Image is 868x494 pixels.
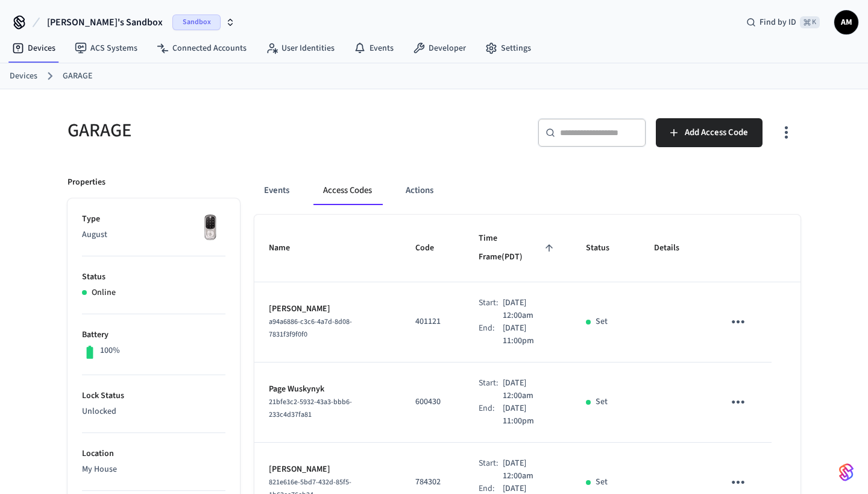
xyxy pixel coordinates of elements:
div: End: [479,322,503,347]
p: [DATE] 12:00am [503,377,556,402]
div: ant example [254,176,800,205]
a: User Identities [256,37,344,59]
p: [DATE] 11:00pm [503,322,557,347]
button: Add Access Code [656,118,763,147]
p: Set [596,396,608,408]
div: Start: [479,297,503,322]
p: 784302 [415,476,450,489]
span: Details [654,239,695,258]
a: Settings [476,37,541,59]
div: End: [479,402,503,428]
p: Type [82,213,225,226]
button: Actions [396,176,443,205]
button: Events [254,176,299,205]
span: Time Frame(PDT) [479,229,557,267]
a: Events [344,37,403,59]
a: Developer [403,37,476,59]
p: 401121 [415,315,450,328]
img: SeamLogoGradient.69752ec5.svg [839,463,854,482]
span: a94a6886-c3c6-4a7d-8d08-7831f3f9f0f0 [269,317,352,340]
div: Start: [479,457,503,483]
span: Find by ID [759,16,796,28]
span: Sandbox [172,14,221,30]
p: Location [82,448,225,460]
div: Start: [479,377,503,402]
p: My House [82,463,225,476]
a: Devices [2,37,65,59]
p: Status [82,271,225,283]
p: Properties [68,176,105,189]
img: Yale Assure Touchscreen Wifi Smart Lock, Satin Nickel, Front [195,213,225,243]
p: [DATE] 12:00am [503,297,556,322]
span: Add Access Code [685,125,748,141]
h5: GARAGE [68,118,427,143]
p: Lock Status [82,390,225,402]
div: Find by ID⌘ K [737,11,829,33]
button: Access Codes [313,176,382,205]
p: August [82,229,225,241]
p: [DATE] 11:00pm [503,402,557,428]
a: ACS Systems [65,37,147,59]
a: Devices [10,70,37,83]
p: 100% [100,344,120,357]
span: AM [835,11,857,33]
p: Set [596,315,608,328]
p: 600430 [415,396,450,408]
span: Code [415,239,450,258]
span: Status [586,239,625,258]
p: [DATE] 12:00am [503,457,556,483]
span: ⌘ K [800,16,820,28]
a: GARAGE [63,70,92,83]
p: Set [596,476,608,489]
p: Page Wuskynyk [269,383,386,396]
span: 21bfe3c2-5932-43a3-bbb6-233c4d37fa81 [269,397,352,420]
button: AM [834,10,858,34]
p: [PERSON_NAME] [269,303,386,315]
p: Battery [82,329,225,341]
span: [PERSON_NAME]'s Sandbox [47,15,163,30]
p: [PERSON_NAME] [269,463,386,476]
p: Online [92,287,116,299]
p: Unlocked [82,405,225,418]
span: Name [269,239,306,258]
a: Connected Accounts [147,37,256,59]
